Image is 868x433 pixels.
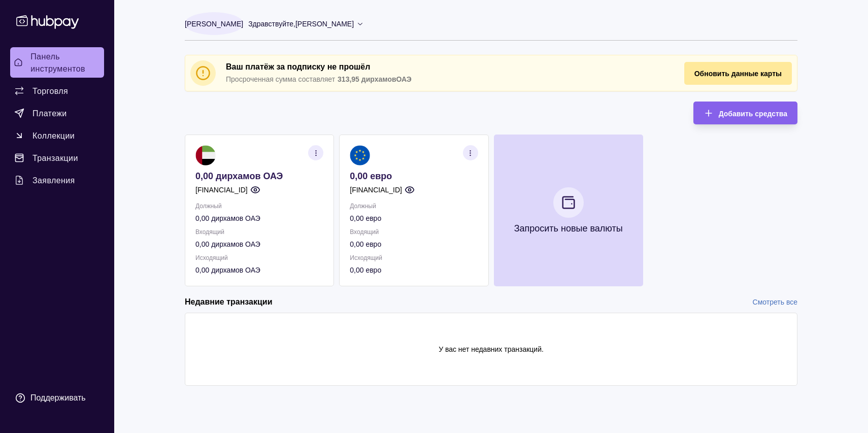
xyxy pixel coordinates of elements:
[10,149,104,167] a: Транзакции
[338,75,396,83] font: 313,95 дирхамов
[10,82,104,100] a: Торговля
[350,145,370,165] img: Евросоюз
[10,104,104,122] a: Платежи
[350,214,381,222] font: 0,00 евро
[719,110,787,118] font: Добавить средства
[30,393,86,402] font: Поддерживать
[10,387,104,409] a: Поддерживать
[684,62,792,85] button: Обновить данные карты
[494,135,643,286] button: Запросить новые валюты
[32,175,75,185] font: Заявления
[30,51,85,74] font: Панель инструментов
[295,20,354,28] font: [PERSON_NAME]
[32,130,75,141] font: Коллекции
[350,203,376,210] font: Должный
[226,62,370,71] font: Ваш платёж за подписку не прошёл
[350,266,381,274] font: 0,00 евро
[195,203,222,210] font: Должный
[32,86,68,96] font: Торговля
[32,108,67,118] font: Платежи
[10,47,104,78] a: Панель инструментов
[350,171,392,181] font: 0,00 евро
[195,254,228,261] font: Исходящий
[195,240,260,248] font: 0,00 дирхамов ОАЭ
[226,75,335,83] font: Просроченная сумма составляет
[195,186,248,194] font: [FINANCIAL_ID]
[439,345,544,353] font: У вас нет недавних транзакций.
[514,223,623,234] font: Запросить новые валюты
[10,126,104,145] a: Коллекции
[396,75,412,83] font: ОАЭ
[185,20,243,28] font: [PERSON_NAME]
[10,171,104,189] a: Заявления
[693,102,797,124] button: Добавить средства
[195,145,216,165] img: ае
[195,228,224,236] font: Входящий
[753,296,797,308] a: Смотреть все
[185,297,273,306] font: Недавние транзакции
[694,70,782,78] font: Обновить данные карты
[195,214,260,222] font: 0,00 дирхамов ОАЭ
[195,171,283,181] font: 0,00 дирхамов ОАЭ
[350,228,379,236] font: Входящий
[248,20,295,28] font: Здравствуйте,
[195,266,260,274] font: 0,00 дирхамов ОАЭ
[350,254,382,261] font: Исходящий
[32,153,78,163] font: Транзакции
[350,240,381,248] font: 0,00 евро
[753,298,797,306] font: Смотреть все
[350,186,402,194] font: [FINANCIAL_ID]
